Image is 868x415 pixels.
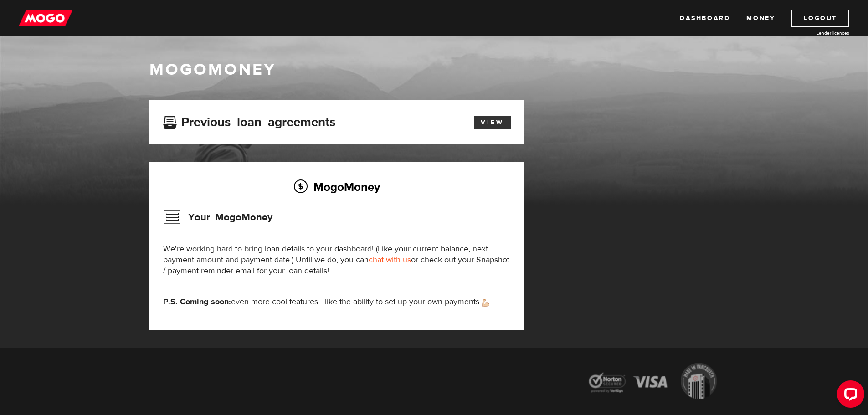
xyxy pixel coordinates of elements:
[482,299,489,307] img: strong arm emoji
[163,297,231,307] strong: P.S. Coming soon:
[369,255,411,265] a: chat with us
[746,10,775,27] a: Money
[680,10,730,27] a: Dashboard
[163,115,335,127] h3: Previous loan agreements
[163,177,511,196] h2: MogoMoney
[580,356,726,408] img: legal-icons-92a2ffecb4d32d839781d1b4e4802d7b.png
[781,30,849,36] a: Lender licences
[163,244,511,277] p: We're working hard to bring loan details to your dashboard! (Like your current balance, next paym...
[830,377,868,415] iframe: LiveChat chat widget
[474,116,511,129] a: View
[149,60,719,79] h1: MogoMoney
[19,10,72,27] img: mogo_logo-11ee424be714fa7cbb0f0f49df9e16ec.png
[163,205,272,229] h3: Your MogoMoney
[163,297,511,307] p: even more cool features—like the ability to set up your own payments
[791,10,849,27] a: Logout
